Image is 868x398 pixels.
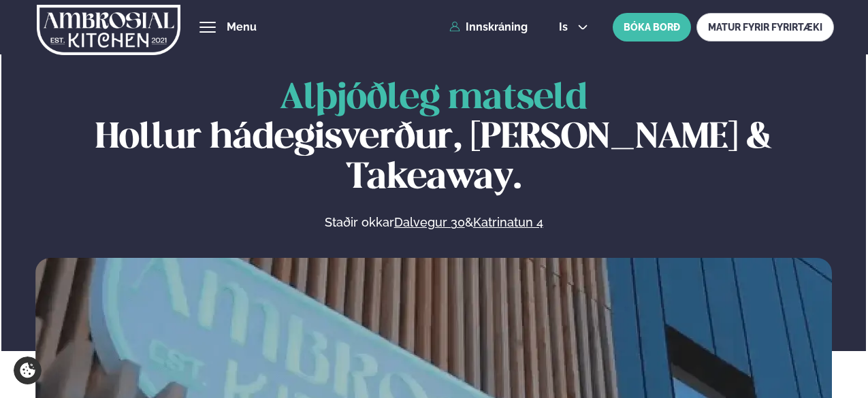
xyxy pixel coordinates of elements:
a: Katrinatun 4 [473,214,543,231]
a: MATUR FYRIR FYRIRTÆKI [696,13,834,42]
button: BÓKA BORÐ [613,13,691,42]
span: Alþjóðleg matseld [280,82,588,116]
span: is [559,22,572,33]
p: Staðir okkar & [176,214,691,231]
img: logo [37,2,180,58]
h1: Hollur hádegisverður, [PERSON_NAME] & Takeaway. [35,79,832,198]
button: hamburger [199,19,216,35]
a: Innskráning [449,21,528,33]
a: Dalvegur 30 [394,214,465,231]
a: Cookie settings [14,356,42,384]
button: is [548,22,599,33]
